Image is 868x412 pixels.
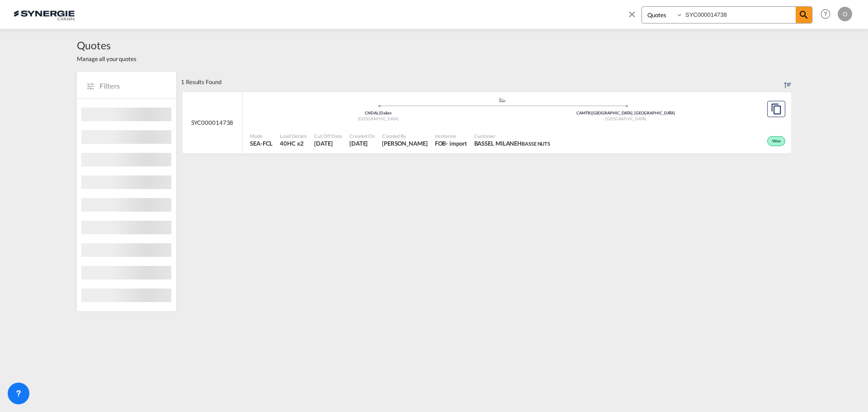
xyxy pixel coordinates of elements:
span: icon-magnify [796,7,812,23]
md-icon: assets/icons/custom/copyQuote.svg [771,104,782,114]
span: | [590,110,592,115]
span: Filters [99,81,167,91]
span: Cut Off Date [314,133,342,139]
div: Won [767,136,785,146]
md-icon: icon-close [627,9,637,19]
span: Adriana Groposila [382,139,428,147]
span: Won [772,138,783,145]
div: SYC000014738 assets/icons/custom/ship-fill.svgassets/icons/custom/roll-o-plane.svgOriginDalian Ch... [182,92,791,154]
div: Help [818,6,838,23]
span: Manage all your quotes [77,55,137,63]
span: BASSEL MILANEH BASSE NUTS [474,139,551,147]
span: Mode [250,133,273,139]
span: Quotes [77,38,137,52]
md-icon: assets/icons/custom/ship-fill.svg [497,98,508,102]
span: CAMTR [GEOGRAPHIC_DATA], [GEOGRAPHIC_DATA] [576,110,675,115]
span: 40HC x 2 [280,139,307,147]
div: FOB [435,139,446,147]
img: 1f56c880d42311ef80fc7dca854c8e59.png [14,4,75,24]
span: Created By [382,133,428,139]
div: Sort by: Created On [784,72,791,92]
span: [GEOGRAPHIC_DATA] [605,116,646,121]
div: 1 Results Found [181,72,222,92]
div: FOB import [435,139,467,147]
div: - import [446,139,467,147]
span: Load Details [280,133,307,139]
span: 12 Sep 2025 [314,139,342,147]
span: BASSE NUTS [522,141,550,147]
div: O [838,7,852,21]
span: [GEOGRAPHIC_DATA] [358,116,399,121]
span: CNDAL Dalian [365,110,392,115]
span: | [379,110,380,115]
button: Copy Quote [767,101,785,117]
span: SEA-FCL [250,139,273,147]
span: icon-close [627,6,642,28]
span: 12 Sep 2025 [349,139,375,147]
span: Customer [474,133,551,139]
md-icon: icon-magnify [798,9,809,20]
span: Incoterms [435,133,467,139]
span: SYC000014738 [191,118,234,127]
span: Help [818,6,833,22]
span: Created On [349,133,375,139]
input: Enter Quotation Number [683,7,796,23]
